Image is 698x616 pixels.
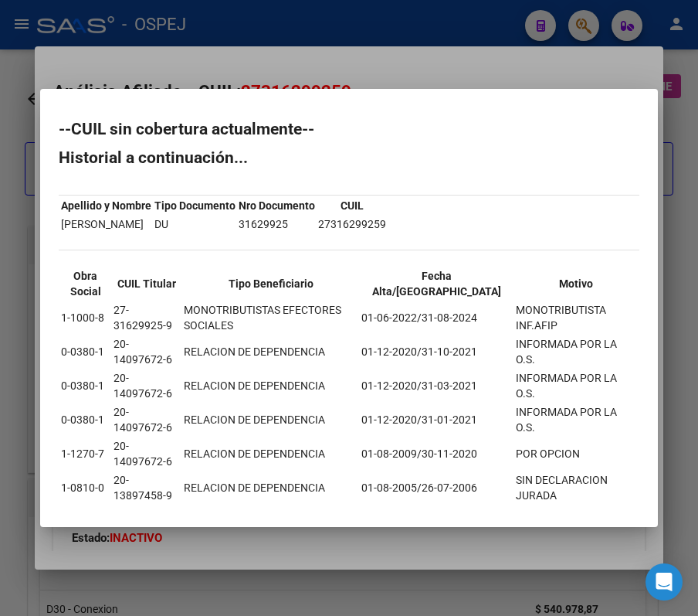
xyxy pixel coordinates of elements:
[361,301,513,334] td: 01-06-2022/31-08-2024
[515,437,638,470] td: POR OPCION
[60,197,152,214] th: Apellido y Nombre
[238,216,316,233] td: 31629925
[183,301,359,334] td: MONOTRIBUTISTAS EFECTORES SOCIALES
[317,216,387,233] td: 27316299259
[183,335,359,368] td: RELACION DE DEPENDENCIA
[515,267,638,300] th: Motivo
[59,121,639,137] h2: --CUIL sin cobertura actualmente--
[361,437,513,470] td: 01-08-2009/30-11-2020
[183,437,359,470] td: RELACION DE DEPENDENCIA
[645,563,683,601] div: Open Intercom Messenger
[515,335,638,368] td: INFORMADA POR LA O.S.
[515,471,638,504] td: SIN DECLARACION JURADA
[238,197,316,214] th: Nro Documento
[515,301,638,334] td: MONOTRIBUTISTA INF.AFIP
[113,437,181,470] td: 20-14097672-6
[60,471,111,504] td: 1-0810-0
[361,369,513,402] td: 01-12-2020/31-03-2021
[113,471,181,504] td: 20-13897458-9
[60,301,111,334] td: 1-1000-8
[361,267,513,300] th: Fecha Alta/[GEOGRAPHIC_DATA]
[515,403,638,436] td: INFORMADA POR LA O.S.
[113,301,181,334] td: 27-31629925-9
[113,267,181,300] th: CUIL Titular
[515,369,638,402] td: INFORMADA POR LA O.S.
[154,216,236,233] td: DU
[183,267,359,300] th: Tipo Beneficiario
[183,403,359,436] td: RELACION DE DEPENDENCIA
[317,197,387,214] th: CUIL
[60,369,111,402] td: 0-0380-1
[60,437,111,470] td: 1-1270-7
[59,150,639,165] h2: Historial a continuación...
[113,403,181,436] td: 20-14097672-6
[361,335,513,368] td: 01-12-2020/31-10-2021
[183,369,359,402] td: RELACION DE DEPENDENCIA
[183,471,359,504] td: RELACION DE DEPENDENCIA
[60,335,111,368] td: 0-0380-1
[361,403,513,436] td: 01-12-2020/31-01-2021
[60,403,111,436] td: 0-0380-1
[113,369,181,402] td: 20-14097672-6
[361,471,513,504] td: 01-08-2005/26-07-2006
[154,197,236,214] th: Tipo Documento
[60,216,152,233] td: [PERSON_NAME]
[60,267,111,300] th: Obra Social
[113,335,181,368] td: 20-14097672-6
